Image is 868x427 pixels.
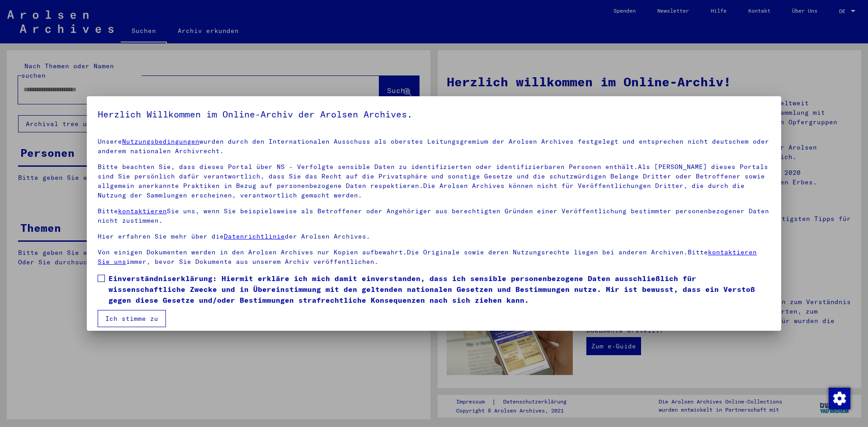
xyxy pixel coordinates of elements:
[98,310,166,327] button: Ich stimme zu
[98,248,757,266] a: kontaktieren Sie uns
[98,206,770,225] p: Bitte Sie uns, wenn Sie beispielsweise als Betroffener oder Angehöriger aus berechtigten Gründen ...
[122,137,199,145] a: Nutzungsbedingungen
[98,107,770,122] h5: Herzlich Willkommen im Online-Archiv der Arolsen Archives.
[98,232,770,241] p: Hier erfahren Sie mehr über die der Arolsen Archives.
[98,162,770,200] p: Bitte beachten Sie, dass dieses Portal über NS - Verfolgte sensible Daten zu identifizierten oder...
[118,207,167,215] a: kontaktieren
[224,232,285,240] a: Datenrichtlinie
[108,273,770,305] span: Einverständniserklärung: Hiermit erkläre ich mich damit einverstanden, dass ich sensible personen...
[829,388,850,409] img: Zustimmung ändern
[828,387,850,409] div: Zustimmung ändern
[98,248,770,267] p: Von einigen Dokumenten werden in den Arolsen Archives nur Kopien aufbewahrt.Die Originale sowie d...
[98,137,770,156] p: Unsere wurden durch den Internationalen Ausschuss als oberstes Leitungsgremium der Arolsen Archiv...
